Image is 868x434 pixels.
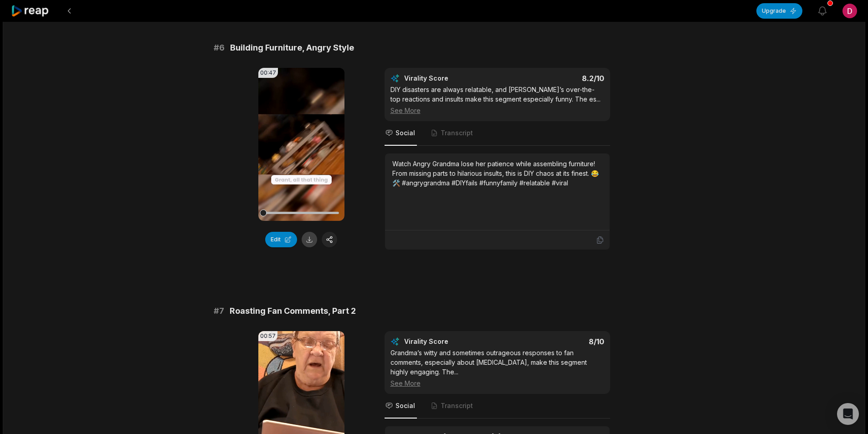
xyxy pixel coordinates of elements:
nav: Tabs [385,394,610,419]
div: Watch Angry Grandma lose her patience while assembling furniture! From missing parts to hilarious... [392,159,602,188]
div: Open Intercom Messenger [837,403,859,425]
span: # 7 [214,305,224,317]
div: See More [390,106,604,115]
span: Transcript [441,128,473,138]
div: Virality Score [404,337,502,346]
video: Your browser does not support mp4 format. [258,68,344,221]
div: 8 /10 [506,337,604,346]
nav: Tabs [385,121,610,146]
button: Upgrade [756,3,802,19]
button: Edit [265,232,297,247]
span: Social [395,401,415,410]
span: Transcript [441,401,473,410]
div: 8.2 /10 [506,74,604,83]
div: Grandma’s witty and sometimes outrageous responses to fan comments, especially about [MEDICAL_DAT... [390,348,604,388]
div: DIY disasters are always relatable, and [PERSON_NAME]’s over-the-top reactions and insults make t... [390,85,604,115]
div: Virality Score [404,74,502,83]
span: Building Furniture, Angry Style [230,41,354,54]
div: See More [390,378,604,388]
span: Roasting Fan Comments, Part 2 [230,305,356,317]
span: # 6 [214,41,225,54]
span: Social [395,128,415,138]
